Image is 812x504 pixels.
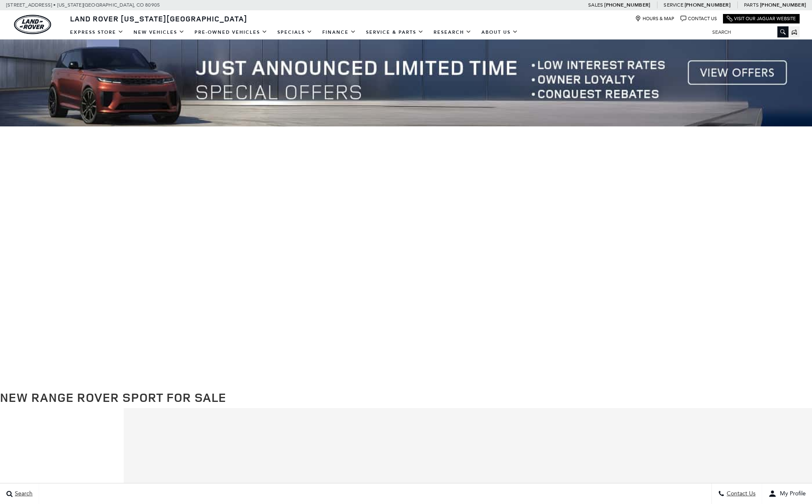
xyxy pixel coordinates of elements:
[14,15,51,34] a: land-rover
[6,2,160,8] a: [STREET_ADDRESS] • [US_STATE][GEOGRAPHIC_DATA], CO 80905
[476,25,523,40] a: About Us
[706,27,789,37] input: Search
[681,16,717,22] a: Contact Us
[635,16,674,22] a: Hours & Map
[604,2,650,8] a: [PHONE_NUMBER]
[65,25,523,40] nav: Main Navigation
[361,25,429,40] a: Service & Parts
[727,16,796,22] a: Visit Our Jaguar Website
[272,25,317,40] a: Specials
[129,25,190,40] a: New Vehicles
[317,25,361,40] a: Finance
[588,2,603,8] span: Sales
[685,2,730,8] a: [PHONE_NUMBER]
[429,25,476,40] a: Research
[760,2,806,8] a: [PHONE_NUMBER]
[664,2,683,8] span: Service
[14,15,51,34] img: Land Rover
[65,14,252,23] a: Land Rover [US_STATE][GEOGRAPHIC_DATA]
[762,483,812,504] button: user-profile-menu
[725,490,756,497] span: Contact Us
[190,25,272,40] a: Pre-Owned Vehicles
[777,490,806,497] span: My Profile
[70,14,247,23] span: Land Rover [US_STATE][GEOGRAPHIC_DATA]
[65,25,129,40] a: EXPRESS STORE
[744,2,759,8] span: Parts
[13,490,33,497] span: Search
